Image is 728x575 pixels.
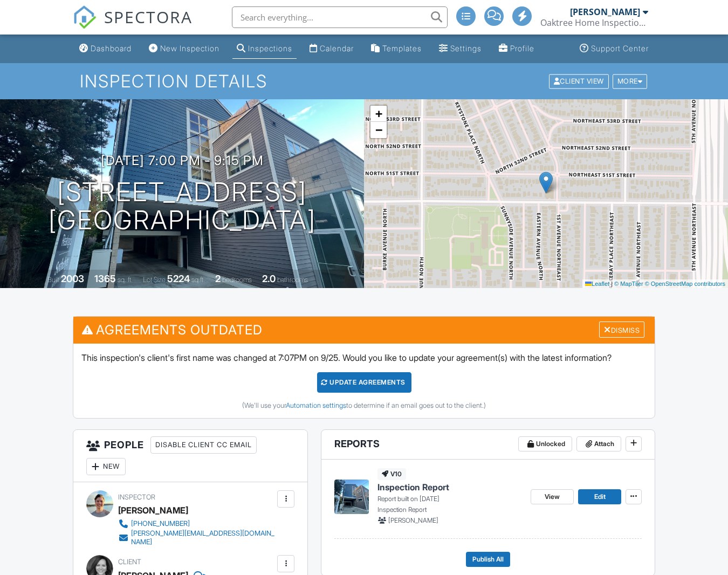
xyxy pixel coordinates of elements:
span: + [375,107,382,120]
div: Support Center [591,44,649,53]
div: 2.0 [262,273,276,284]
span: Built [47,276,59,284]
div: Inspections [248,44,292,53]
a: © MapTiler [614,280,643,287]
div: New [86,458,126,475]
a: Profile [495,39,539,59]
div: [PERSON_NAME][EMAIL_ADDRESS][DOMAIN_NAME] [131,529,274,546]
h1: [STREET_ADDRESS] [GEOGRAPHIC_DATA] [49,178,316,235]
span: | [611,280,613,287]
div: 1365 [94,273,116,284]
span: Client [118,558,141,566]
div: More [613,74,648,88]
a: Dashboard [75,39,136,59]
div: Dismiss [599,321,644,338]
div: Update Agreements [317,372,411,393]
div: Dashboard [91,44,132,53]
img: Marker [539,172,553,194]
div: Disable Client CC Email [150,436,257,454]
h3: People [73,430,307,482]
div: [PERSON_NAME] [118,502,188,518]
a: SPECTORA [73,15,193,37]
div: [PERSON_NAME] [570,6,640,17]
a: [PERSON_NAME][EMAIL_ADDRESS][DOMAIN_NAME] [118,529,274,546]
div: [PHONE_NUMBER] [131,519,190,528]
span: sq. ft. [118,276,133,284]
span: Inspector [118,493,155,501]
div: Profile [510,44,534,53]
div: Settings [450,44,482,53]
a: New Inspection [145,39,224,59]
a: Inspections [232,39,297,59]
a: Zoom in [370,106,387,122]
a: Support Center [575,39,653,59]
h3: [DATE] 7:00 pm - 9:15 pm [101,153,264,168]
span: Lot Size [143,276,166,284]
a: Client View [548,77,612,85]
a: © OpenStreetMap contributors [645,280,725,287]
a: Zoom out [370,122,387,138]
div: 5224 [167,273,190,284]
a: Settings [435,39,486,59]
div: Client View [549,74,609,88]
span: sq.ft. [191,276,205,284]
span: bedrooms [222,276,252,284]
a: Automation settings [286,401,346,409]
h3: Agreements Outdated [73,317,655,343]
div: 2 [215,273,221,284]
h1: Inspection Details [80,72,648,91]
a: Templates [367,39,426,59]
span: bathrooms [277,276,308,284]
div: Templates [382,44,422,53]
img: The Best Home Inspection Software - Spectora [73,5,97,29]
div: Oaktree Home Inspections [540,17,648,28]
a: [PHONE_NUMBER] [118,518,274,529]
input: Search everything... [232,6,448,28]
div: (We'll use your to determine if an email goes out to the client.) [81,401,647,410]
span: SPECTORA [104,5,193,28]
span: − [375,123,382,136]
div: Calendar [320,44,354,53]
div: 2003 [61,273,84,284]
div: New Inspection [160,44,219,53]
a: Calendar [305,39,358,59]
a: Leaflet [585,280,609,287]
div: This inspection's client's first name was changed at 7:07PM on 9/25. Would you like to update you... [73,344,655,418]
